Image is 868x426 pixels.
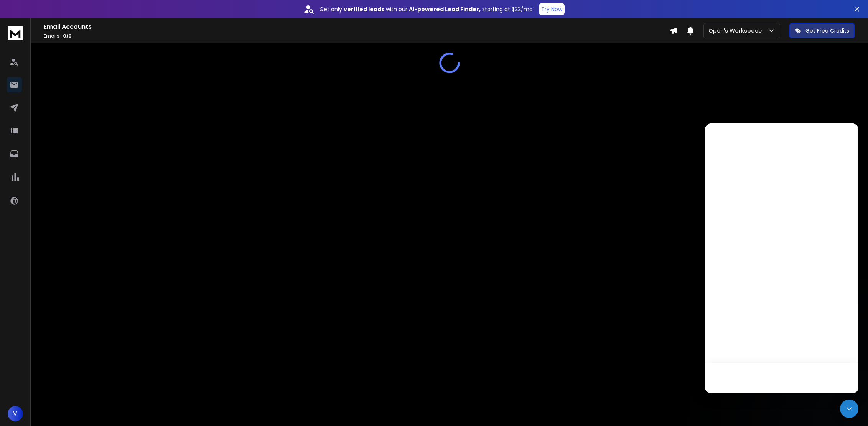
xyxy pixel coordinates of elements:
[44,22,670,31] h1: Email Accounts
[344,5,384,13] strong: verified leads
[44,33,670,39] p: Emails :
[63,33,72,39] span: 0 / 0
[539,3,565,15] button: Try Now
[8,406,23,421] button: V
[840,400,858,418] div: Open Intercom Messenger
[708,27,765,35] p: Open's Workspace
[320,5,533,13] p: Get only with our starting at $22/mo
[409,5,481,13] strong: AI-powered Lead Finder,
[541,5,562,13] p: Try Now
[805,27,849,35] p: Get Free Credits
[789,23,855,38] button: Get Free Credits
[8,26,23,40] img: logo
